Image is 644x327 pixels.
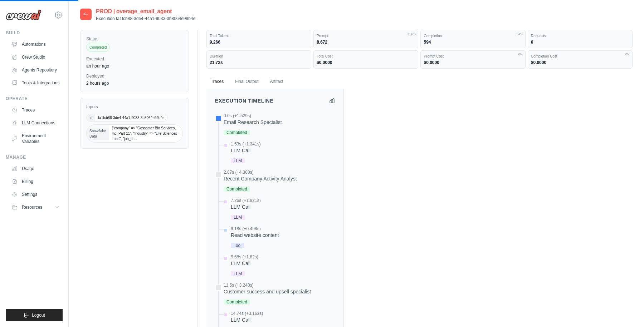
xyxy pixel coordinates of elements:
span: Tool [231,243,244,248]
a: Crew Studio [9,51,63,63]
div: 9.18s (+0.498s) [231,226,279,232]
dd: $0.0000 [531,60,629,65]
label: Status [86,36,183,42]
a: Settings [9,189,63,200]
p: Execution fa1fcb88-3de4-44a1-9033-3b8064e99b4e [96,16,195,21]
span: 0% [625,52,630,57]
div: LLM Call [231,147,261,154]
span: LLM [231,271,245,276]
dd: 21.72s [210,60,308,65]
h2: Execution Timeline [215,97,274,104]
button: Traces [206,74,228,89]
a: Automations [9,39,63,50]
span: Logout [32,312,45,318]
dt: Prompt [317,33,415,39]
span: Completed [224,299,250,304]
div: Customer success and upsell specialist [224,288,311,295]
div: Recent Company Activity Analyst [224,175,297,182]
div: Operate [6,96,63,101]
h2: PROD | overage_email_agent [96,7,195,16]
iframe: Chat Widget [608,293,644,327]
img: Logo [6,10,42,20]
a: Usage [9,163,63,174]
span: Resources [22,204,42,210]
div: 2.87s (+4.388s) [224,169,297,175]
dt: Requests [531,33,629,39]
a: Traces [9,104,63,116]
dd: 6 [531,39,629,45]
dd: $0.0000 [424,60,522,65]
div: 9.68s (+1.82s) [231,254,258,260]
dt: Completion [424,33,522,39]
a: Agents Repository [9,64,63,76]
span: LLM [231,158,245,163]
a: Environment Variables [9,130,63,147]
span: Id [87,114,95,121]
dt: Completion Cost [531,54,629,59]
span: 6.4% [516,32,523,37]
time: October 13, 2025 at 19:16 IST [86,64,109,69]
dt: Total Tokens [210,33,308,39]
dd: 594 [424,39,522,45]
div: LLM Call [231,260,258,267]
div: 11.5s (+3.243s) [224,282,311,288]
span: Snowflake Data [87,128,109,140]
div: 14.74s (+3.162s) [231,311,263,316]
button: Resources [9,202,63,213]
label: Deployed [86,73,183,79]
dd: 8,672 [317,39,415,45]
a: Billing [9,176,63,187]
div: Read website content [231,232,279,239]
dt: Duration [210,54,308,59]
a: Tools & Integrations [9,77,63,89]
div: 1.53s (+1.341s) [231,141,261,147]
label: Inputs [86,104,183,110]
div: Build [6,30,63,36]
span: {"company" => "Gossamer Bio Services, Inc. Part 11", "industry" => "Life Sciences - Labs", "job_tit… [109,125,182,142]
div: Manage [6,154,63,160]
dt: Total Cost [317,54,415,59]
span: 0% [518,52,523,57]
span: 93.6% [407,32,416,37]
button: Artifact [266,74,288,89]
dt: Prompt Cost [424,54,522,59]
div: 7.26s (+1.921s) [231,198,261,203]
span: Completed [224,187,250,192]
div: LLM Call [231,316,263,323]
a: LLM Connections [9,117,63,129]
button: Logout [6,309,63,321]
span: fa1fcb88-3de4-44a1-9033-3b8064e99b4e [95,114,167,121]
div: Email Research Specialist [224,119,282,126]
span: Completed [224,130,250,135]
div: 0.0s (+1.529s) [224,113,282,119]
button: Final Output [231,74,263,89]
span: Completed [86,43,110,52]
time: October 13, 2025 at 18:33 IST [86,81,109,86]
span: LLM [231,215,245,220]
dd: $0.0000 [317,60,415,65]
div: LLM Call [231,203,261,210]
dd: 9,266 [210,39,308,45]
label: Executed [86,56,183,62]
